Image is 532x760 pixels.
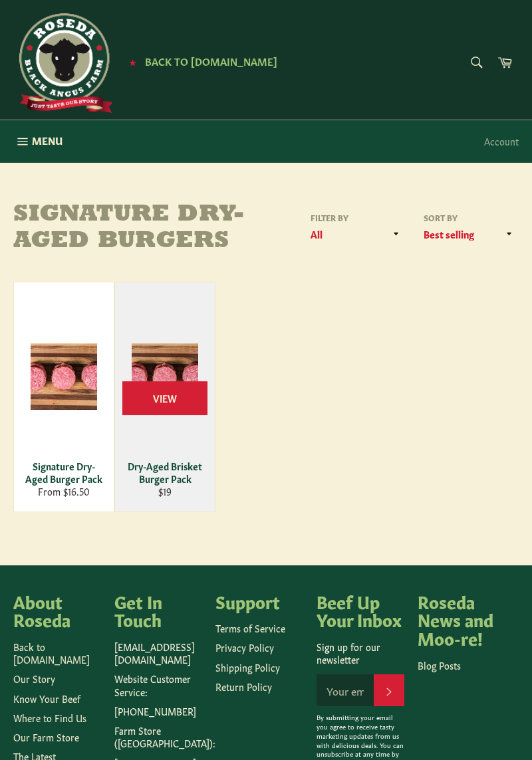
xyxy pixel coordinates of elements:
[13,282,114,512] a: Signature Dry-Aged Burger Pack Signature Dry-Aged Burger Pack From $16.50
[23,460,106,486] div: Signature Dry-Aged Burger Pack
[13,202,266,254] h1: Signature Dry-Aged Burgers
[13,692,80,705] a: Know Your Beef
[13,711,86,724] a: Where to Find Us
[114,592,202,628] h4: Get In Touch
[114,724,202,750] p: Farm Store ([GEOGRAPHIC_DATA]):
[114,282,215,512] a: Dry-Aged Brisket Burger Pack Dry-Aged Brisket Burger Pack $19 View
[419,212,519,223] label: Sort by
[13,592,101,628] h4: About Roseda
[215,660,280,674] a: Shipping Policy
[477,122,525,161] a: Account
[122,56,277,67] a: ★ Back to [DOMAIN_NAME]
[306,212,406,223] label: Filter by
[418,658,461,672] a: Blog Posts
[317,592,404,628] h4: Beef Up Your Inbox
[215,640,274,654] a: Privacy Policy
[129,56,136,67] span: ★
[13,640,90,666] a: Back to [DOMAIN_NAME]
[145,54,277,68] span: Back to [DOMAIN_NAME]
[31,343,97,410] img: Signature Dry-Aged Burger Pack
[418,592,505,647] h4: Roseda News and Moo-re!
[215,680,272,693] a: Return Policy
[13,13,113,113] img: Roseda Beef
[23,485,106,498] div: From $16.50
[122,381,207,415] span: View
[13,730,79,743] a: Our Farm Store
[13,672,55,685] a: Our Story
[32,134,63,147] span: Menu
[317,674,374,706] input: Your email
[114,640,202,666] p: [EMAIL_ADDRESS][DOMAIN_NAME]
[215,592,303,611] h4: Support
[114,705,202,717] p: [PHONE_NUMBER]
[114,672,202,698] p: Website Customer Service:
[215,621,285,634] a: Terms of Service
[317,640,404,666] p: Sign up for our newsletter
[124,460,207,486] div: Dry-Aged Brisket Burger Pack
